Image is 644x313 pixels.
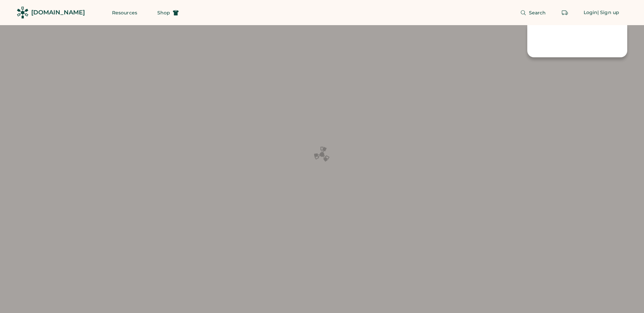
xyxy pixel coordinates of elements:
[584,9,598,16] div: Login
[149,6,187,19] button: Shop
[104,6,145,19] button: Resources
[31,8,85,17] div: [DOMAIN_NAME]
[314,146,330,163] img: Platens-Black-Loader-Spin-rich%20black.webp
[17,7,29,18] img: Rendered Logo - Screens
[558,6,572,19] button: Retrieve an order
[529,10,546,15] span: Search
[597,9,619,16] div: | Sign up
[157,10,170,15] span: Shop
[512,6,554,19] button: Search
